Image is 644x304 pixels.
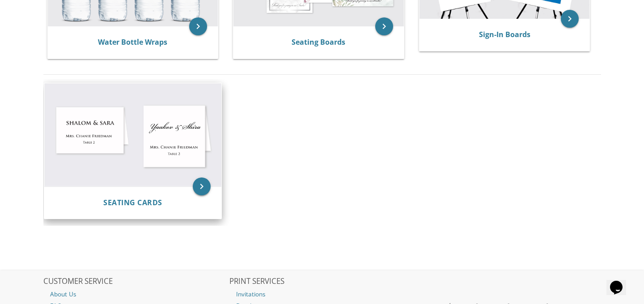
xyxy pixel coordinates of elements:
[98,37,167,47] a: Water Bottle Wraps
[193,177,211,195] a: keyboard_arrow_right
[103,198,162,207] a: Seating Cards
[189,17,207,35] a: keyboard_arrow_right
[43,288,229,300] a: About Us
[44,83,221,186] img: Seating Cards
[103,198,162,207] span: Seating Cards
[561,10,579,28] a: keyboard_arrow_right
[375,17,393,35] a: keyboard_arrow_right
[229,277,415,286] h2: PRINT SERVICES
[229,288,415,300] a: Invitations
[292,37,345,47] a: Seating Boards
[43,277,229,286] h2: CUSTOMER SERVICE
[479,30,530,39] a: Sign-In Boards
[606,268,635,295] iframe: chat widget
